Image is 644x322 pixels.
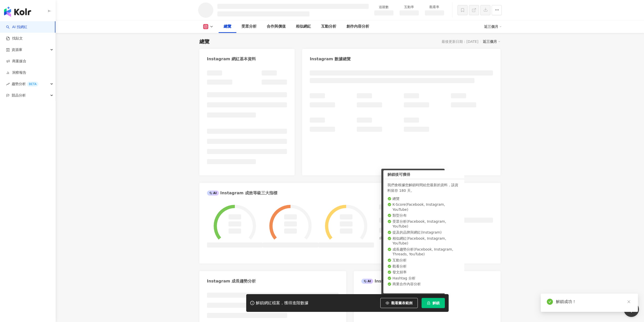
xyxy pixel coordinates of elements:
[387,202,460,212] li: K-Score ( Facebook, Instagram, YouTube )
[387,247,460,257] li: 成長趨勢分析 ( Facebook, Instagram, Threads, YouTube )
[387,230,460,235] li: 提及的品牌與網紅 ( Instagram )
[12,44,22,55] span: 資源庫
[556,299,632,305] div: 解鎖成功！
[6,25,27,30] a: searchAI 找網紅
[27,82,38,87] div: BETA
[207,190,277,196] div: Instagram 成效等級三大指標
[422,298,445,308] button: 解鎖
[387,213,460,218] li: 類型分布
[256,300,308,306] div: 解鎖網紅檔案，獲得進階數據
[4,7,31,17] img: logo
[207,56,256,62] div: Instagram 網紅基本資料
[380,298,418,308] button: 觀看圖表範例
[387,182,460,193] div: 我們會根據您解鎖時間給您最新的資料，該資料留存 180 天。
[361,278,424,284] div: Instagram 創作類型分佈
[383,170,464,179] div: 解鎖後可獲得
[207,191,219,196] div: AI
[6,36,23,41] a: 找貼文
[361,279,373,284] div: AI
[432,301,440,305] span: 解鎖
[321,24,336,30] div: 互動分析
[627,300,631,304] span: close
[199,38,210,45] div: 總覽
[387,236,460,246] li: 相似網紅 ( Facebook, Instagram, YouTube )
[484,23,502,31] div: 近三個月
[12,78,38,90] span: 趨勢分析
[442,40,478,44] div: 最後更新日期：[DATE]
[427,301,430,305] span: lock
[547,299,553,305] span: check-circle
[310,56,351,62] div: Instagram 數據總覽
[267,24,286,30] div: 合作與價值
[296,24,311,30] div: 相似網紅
[241,24,257,30] div: 受眾分析
[387,196,460,201] li: 總覽
[379,236,493,240] div: 成效等級 ：
[387,270,460,275] li: 發文頻率
[425,5,444,10] div: 觀看率
[6,70,26,75] a: 洞察報告
[346,24,369,30] div: 創作內容分析
[387,276,460,281] li: Hashtag 分析
[391,301,412,305] span: 觀看圖表範例
[483,38,501,45] div: 近三個月
[387,258,460,263] li: 互動分析
[224,24,231,30] div: 總覽
[6,82,10,86] span: rise
[207,278,256,284] div: Instagram 成長趨勢分析
[374,5,393,10] div: 追蹤數
[12,90,26,101] span: 競品分析
[6,59,26,64] a: 商案媒合
[387,219,460,229] li: 受眾分析 ( Facebook, Instagram, YouTube )
[387,282,460,287] li: 商業合作內容分析
[400,5,419,10] div: 互動率
[387,264,460,269] li: 觀看分析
